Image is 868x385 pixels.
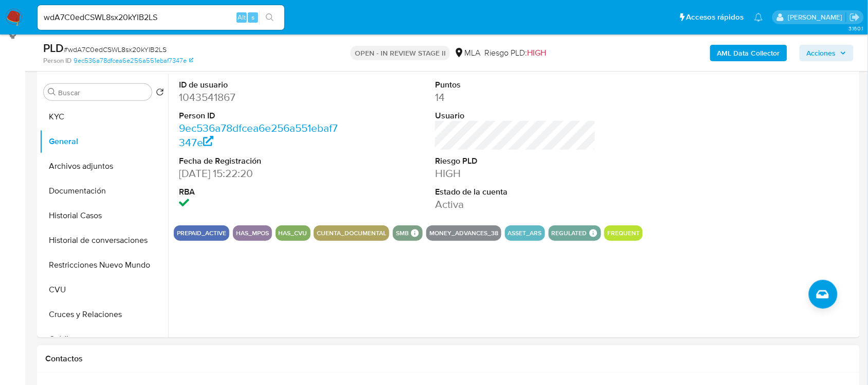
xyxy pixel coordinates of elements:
[435,110,595,121] dt: Usuario
[788,12,846,22] p: emmanuel.vitiello@mercadolibre.com
[38,11,284,24] input: Buscar usuario o caso...
[40,104,168,129] button: KYC
[351,46,450,60] p: OPEN - IN REVIEW STAGE II
[74,56,193,65] a: 9ec536a78dfcea6e256a551ebaf7347e
[435,155,595,167] dt: Riesgo PLD
[43,56,71,65] b: Person ID
[40,302,168,327] button: Cruces y Relaciones
[454,47,480,59] div: MLA
[848,24,863,32] span: 3.160.1
[238,12,246,22] span: Alt
[58,88,148,97] input: Buscar
[40,277,168,302] button: CVU
[40,129,168,154] button: General
[40,228,168,253] button: Historial de conversaciones
[435,197,595,212] dd: Activa
[45,354,852,364] h1: Contactos
[849,12,860,23] a: Salir
[754,13,763,22] a: Notificaciones
[179,166,339,181] dd: [DATE] 15:22:20
[179,186,339,198] dt: RBA
[179,79,339,91] dt: ID de usuario
[179,155,339,167] dt: Fecha de Registración
[40,327,168,352] button: Créditos
[40,154,168,179] button: Archivos adjuntos
[435,186,595,198] dt: Estado de la cuenta
[435,166,595,181] dd: HIGH
[40,253,168,277] button: Restricciones Nuevo Mundo
[527,47,546,59] span: HIGH
[64,44,167,55] span: # wdA7C0edCSWL8sx20kYIB2LS
[807,45,836,61] span: Acciones
[156,88,164,99] button: Volver al orden por defecto
[710,45,787,61] button: AML Data Collector
[179,90,339,104] dd: 1043541867
[484,47,546,59] span: Riesgo PLD:
[48,88,56,96] button: Buscar
[435,79,595,91] dt: Puntos
[259,10,280,25] button: search-icon
[800,45,854,61] button: Acciones
[179,110,339,121] dt: Person ID
[251,12,255,22] span: s
[717,45,780,61] b: AML Data Collector
[40,179,168,203] button: Documentación
[43,40,64,56] b: PLD
[179,120,338,150] a: 9ec536a78dfcea6e256a551ebaf7347e
[40,203,168,228] button: Historial Casos
[686,12,744,23] span: Accesos rápidos
[435,90,595,104] dd: 14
